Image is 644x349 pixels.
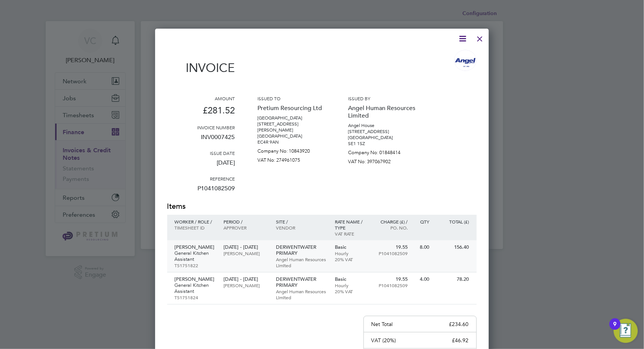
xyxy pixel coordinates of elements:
[614,319,638,343] button: Open Resource Center, 9 new notifications
[223,225,268,231] p: Approver
[335,231,368,237] p: VAT rate
[375,250,408,256] p: P1041082509
[335,250,368,256] p: Hourly
[167,101,235,124] p: £281.52
[348,156,416,165] p: VAT No: 397067902
[175,250,216,262] p: General Kitchen Assistant
[175,219,216,225] p: Worker / Role /
[167,130,235,150] p: INV0007425
[415,244,429,250] p: 8.00
[167,150,235,156] h3: Issue date
[375,282,408,288] p: P1041082509
[276,225,327,231] p: Vendor
[175,276,216,282] p: [PERSON_NAME]
[348,129,416,135] p: [STREET_ADDRESS]
[167,156,235,176] p: [DATE]
[335,276,368,282] p: Basic
[335,244,368,250] p: Basic
[371,321,393,328] p: Net Total
[223,282,268,288] p: [PERSON_NAME]
[335,219,368,231] p: Rate name / type
[223,244,268,250] p: [DATE] - [DATE]
[375,244,408,250] p: 19.55
[449,321,469,328] p: £234.60
[167,95,235,101] h3: Amount
[348,122,416,129] p: Angel House
[167,182,235,201] p: P1041082509
[276,276,327,288] p: DERWENTWATER PRIMARY
[348,141,416,147] p: SE1 1SZ
[223,276,268,282] p: [DATE] - [DATE]
[258,115,326,121] p: [GEOGRAPHIC_DATA]
[167,201,477,212] h2: Items
[348,95,416,101] h3: Issued by
[415,276,429,282] p: 4.00
[437,276,469,282] p: 78.20
[258,145,326,154] p: Company No: 10843920
[276,288,327,300] p: Angel Human Resources Limited
[175,225,216,231] p: Timesheet ID
[276,244,327,256] p: DERWENTWATER PRIMARY
[348,101,416,122] p: Angel Human Resources Limited
[175,244,216,250] p: [PERSON_NAME]
[175,262,216,268] p: TS1751822
[276,256,327,268] p: Angel Human Resources Limited
[335,282,368,288] p: Hourly
[258,139,326,145] p: EC4R 9AN
[452,337,469,344] p: £46.92
[613,324,617,334] div: 9
[437,219,469,225] p: Total (£)
[258,133,326,139] p: [GEOGRAPHIC_DATA]
[258,101,326,115] p: Pretium Resourcing Ltd
[276,219,327,225] p: Site /
[415,219,429,225] p: QTY
[258,95,326,101] h3: Issued to
[223,250,268,256] p: [PERSON_NAME]
[175,294,216,300] p: TS1751824
[167,124,235,130] h3: Invoice number
[437,244,469,250] p: 156.40
[348,135,416,141] p: [GEOGRAPHIC_DATA]
[167,61,235,75] h1: Invoice
[348,147,416,156] p: Company No: 01848414
[258,154,326,163] p: VAT No: 274961075
[223,219,268,225] p: Period /
[375,219,408,225] p: Charge (£) /
[258,121,326,133] p: [STREET_ADDRESS][PERSON_NAME]
[175,282,216,294] p: General Kitchen Assistant
[167,176,235,182] h3: Reference
[375,276,408,282] p: 19.55
[371,337,396,344] p: VAT (20%)
[375,225,408,231] p: Po. No.
[335,256,368,262] p: 20% VAT
[454,49,477,72] img: angelhr-logo-remittance.png
[335,288,368,294] p: 20% VAT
